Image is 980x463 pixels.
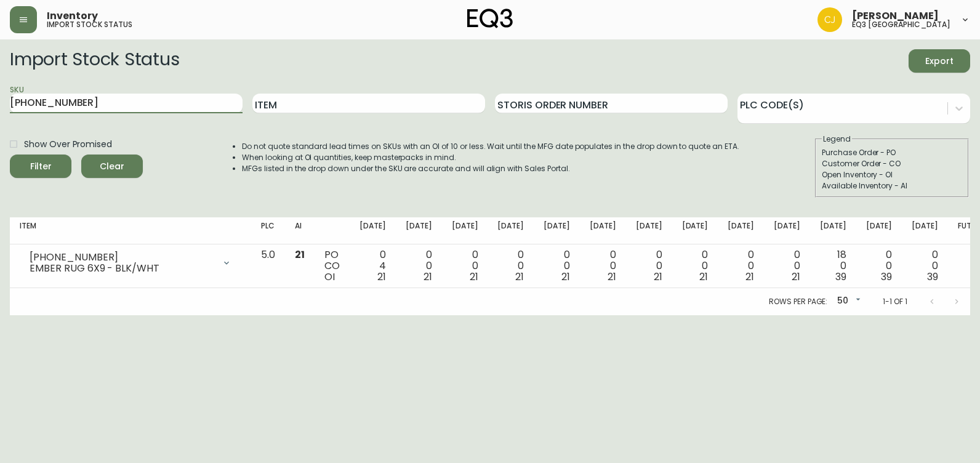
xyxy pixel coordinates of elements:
[728,249,754,283] div: 0 0
[488,217,534,244] th: [DATE]
[764,217,810,244] th: [DATE]
[442,217,488,244] th: [DATE]
[835,270,846,284] span: 39
[699,270,708,284] span: 21
[682,249,709,283] div: 0 0
[718,217,764,244] th: [DATE]
[350,217,396,244] th: [DATE]
[396,217,442,244] th: [DATE]
[672,217,718,244] th: [DATE]
[497,249,524,283] div: 0 0
[822,134,852,145] legend: Legend
[324,270,335,284] span: OI
[515,270,524,284] span: 21
[47,21,132,28] h5: import stock status
[856,217,902,244] th: [DATE]
[24,138,112,151] span: Show Over Promised
[866,249,893,283] div: 0 0
[832,291,863,312] div: 50
[81,155,143,178] button: Clear
[608,270,616,284] span: 21
[452,249,478,283] div: 0 0
[918,54,960,69] span: Export
[822,169,962,180] div: Open Inventory - OI
[242,152,739,163] li: When looking at OI quantities, keep masterpacks in mind.
[822,158,962,169] div: Customer Order - CO
[912,249,938,283] div: 0 0
[636,249,662,283] div: 0 0
[544,249,570,283] div: 0 0
[324,249,340,283] div: PO CO
[30,263,214,274] div: EMBER RUG 6X9 - BLK/WHT
[406,249,432,283] div: 0 0
[251,244,285,288] td: 5.0
[467,9,513,28] img: logo
[817,7,842,32] img: 7836c8950ad67d536e8437018b5c2533
[295,248,305,262] span: 21
[242,163,739,174] li: MFGs listed in the drop down under the SKU are accurate and will align with Sales Portal.
[909,49,970,73] button: Export
[902,217,948,244] th: [DATE]
[47,11,98,21] span: Inventory
[927,270,938,284] span: 39
[852,11,939,21] span: [PERSON_NAME]
[377,270,386,284] span: 21
[10,217,251,244] th: Item
[822,147,962,158] div: Purchase Order - PO
[769,296,827,307] p: Rows per page:
[810,217,856,244] th: [DATE]
[852,21,950,28] h5: eq3 [GEOGRAPHIC_DATA]
[10,49,179,73] h2: Import Stock Status
[242,141,739,152] li: Do not quote standard lead times on SKUs with an OI of 10 or less. Wait until the MFG date popula...
[470,270,478,284] span: 21
[285,217,315,244] th: AI
[424,270,432,284] span: 21
[820,249,846,283] div: 18 0
[792,270,800,284] span: 21
[20,249,241,276] div: [PHONE_NUMBER]EMBER RUG 6X9 - BLK/WHT
[883,296,907,307] p: 1-1 of 1
[561,270,570,284] span: 21
[881,270,892,284] span: 39
[590,249,616,283] div: 0 0
[251,217,285,244] th: PLC
[10,155,71,178] button: Filter
[534,217,580,244] th: [DATE]
[774,249,800,283] div: 0 0
[30,252,214,263] div: [PHONE_NUMBER]
[654,270,662,284] span: 21
[91,159,133,174] span: Clear
[580,217,626,244] th: [DATE]
[822,180,962,191] div: Available Inventory - AI
[745,270,754,284] span: 21
[626,217,672,244] th: [DATE]
[359,249,386,283] div: 0 4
